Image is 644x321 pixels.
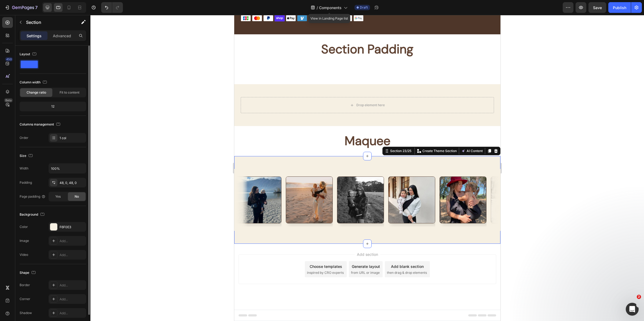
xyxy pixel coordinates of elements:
div: 1 col [60,136,85,141]
div: 12 [21,103,85,110]
div: Background [20,211,46,218]
div: Video [20,252,28,257]
div: Add... [60,311,85,316]
div: Column width [20,79,48,86]
div: Corner [20,297,30,301]
div: Publish [613,5,626,10]
button: Publish [608,2,631,13]
p: 7 [35,4,38,11]
div: Columns management [20,121,61,128]
button: 7 [2,2,40,13]
span: Yes [55,194,61,199]
iframe: Design area [234,15,500,321]
div: F6F0E3 [60,225,85,230]
div: Order [20,135,28,140]
iframe: Intercom live chat [626,303,639,316]
div: Size [20,152,34,160]
span: Draft [360,5,368,10]
div: Width [20,166,28,171]
div: Page padding [20,194,46,199]
div: Add... [60,283,85,288]
input: Auto [49,164,86,173]
div: Add... [60,297,85,302]
div: Color [20,224,28,229]
div: Shadow [20,311,32,315]
div: Image [20,238,29,243]
div: 48, 0, 48, 0 [60,180,85,185]
span: Change ratio [27,90,46,95]
div: Layout [20,51,38,58]
span: Save [593,5,602,10]
p: Section [26,19,70,25]
div: Add... [60,239,85,243]
div: Beta [4,98,13,102]
p: Settings [27,33,42,39]
span: Fit to content [60,90,79,95]
span: / [317,5,318,10]
div: Shape [20,269,37,276]
div: Padding [20,180,32,185]
span: No [75,194,79,199]
span: 2 [637,295,641,299]
div: Undo/Redo [101,2,123,13]
div: Border [20,283,30,287]
div: 450 [5,57,13,61]
span: Components [319,5,342,10]
button: Save [588,2,606,13]
p: Advanced [53,33,71,39]
div: Add... [60,253,85,257]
